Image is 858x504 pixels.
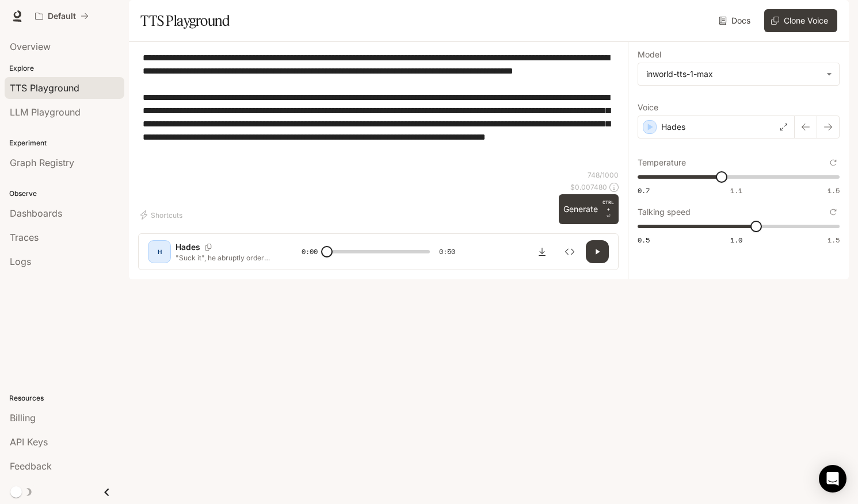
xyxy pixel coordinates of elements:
p: ⏎ [602,199,614,220]
button: Reset to default [827,206,840,218]
p: Talking speed [638,208,691,216]
p: Hades [661,121,685,133]
div: inworld-tts-1-max [638,63,839,85]
span: 0:50 [439,246,455,257]
p: "Suck it", he abruptly ordered. I had never done this before, but in this moment I was convinced ... [176,253,274,263]
a: Docs [716,9,755,32]
p: Voice [638,103,658,111]
button: Download audio [531,240,554,263]
div: H [150,243,169,261]
span: 0.5 [638,235,650,245]
p: Default [48,11,76,21]
span: 0.7 [638,186,650,195]
button: All workspaces [30,5,94,28]
button: Reset to default [827,156,840,169]
span: 0:00 [302,246,318,257]
button: Copy Voice ID [200,244,216,251]
p: CTRL + [602,199,614,213]
div: Open Intercom Messenger [819,465,846,493]
span: 1.0 [730,235,742,245]
h1: TTS Playground [140,9,230,32]
span: 1.1 [730,186,742,195]
span: 1.5 [828,186,840,195]
p: Model [638,51,661,59]
button: GenerateCTRL +⏎ [559,194,619,224]
p: Hades [176,241,200,253]
button: Inspect [558,240,581,263]
p: Temperature [638,159,686,167]
span: 1.5 [828,235,840,245]
button: Clone Voice [764,9,837,32]
div: inworld-tts-1-max [646,68,821,80]
button: Shortcuts [138,206,187,224]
